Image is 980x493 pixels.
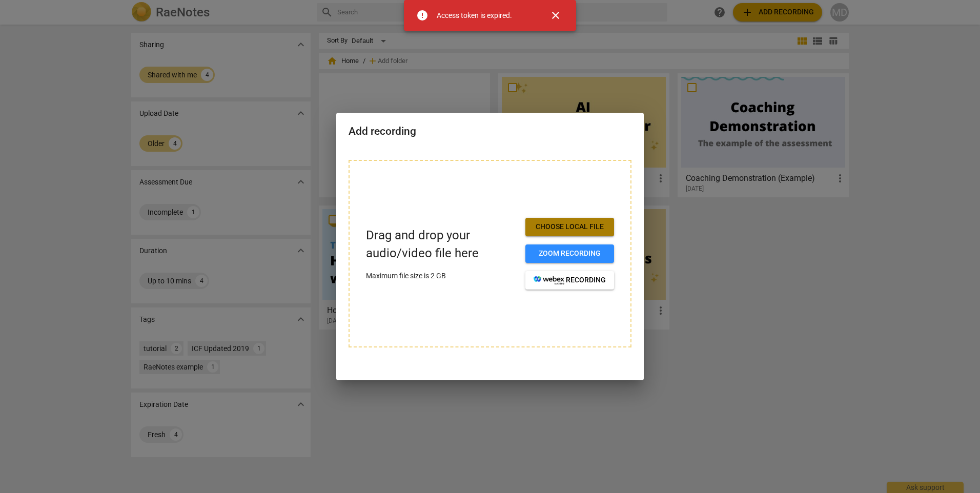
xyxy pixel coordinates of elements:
p: Maximum file size is 2 GB [366,271,517,281]
div: Access token is expired. [437,10,512,21]
span: Zoom recording [534,249,606,259]
span: error [416,9,428,22]
span: close [549,9,562,22]
button: Close [543,3,568,28]
h2: Add recording [349,125,631,138]
p: Drag and drop your audio/video file here [366,227,517,262]
span: Choose local file [534,222,606,232]
span: recording [534,275,606,285]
